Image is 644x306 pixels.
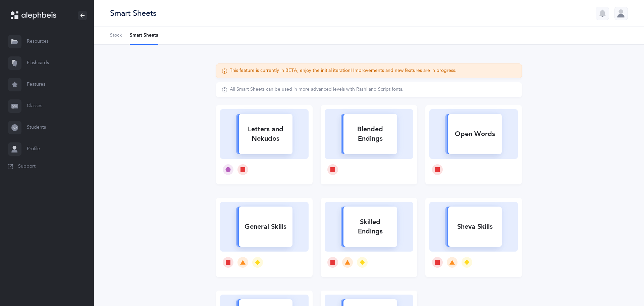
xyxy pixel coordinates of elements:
[239,121,292,147] div: Letters and Nekudos
[230,86,404,93] div: All Smart Sheets can be used in more advanced levels with Rashi and Script fonts.
[239,218,292,235] div: General Skills
[110,8,156,19] div: Smart Sheets
[448,218,502,235] div: Sheva Skills
[110,32,122,39] span: Stock
[230,68,457,74] div: This feature is currently in BETA, enjoy the initial iteration! Improvements and new features are...
[343,121,397,147] div: Blended Endings
[448,125,502,143] div: Open Words
[18,163,36,170] span: Support
[343,213,397,240] div: Skilled Endings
